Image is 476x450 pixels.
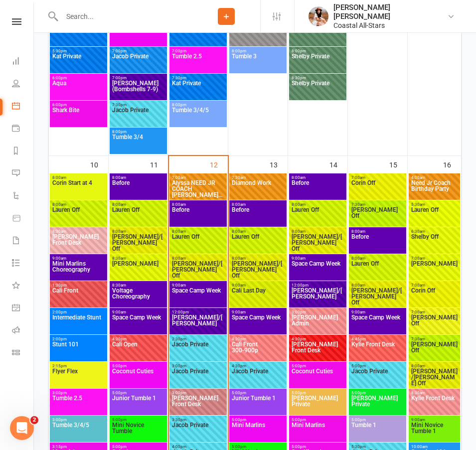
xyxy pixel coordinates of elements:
span: 6:00pm [52,76,105,80]
span: Jacob Private [231,368,285,386]
span: 9:00am [291,256,344,261]
span: Tumble 3/4 [112,134,165,152]
span: 300-900p [231,341,285,359]
span: Mini Novice Tumble 1 [411,422,458,440]
span: Tumble 3 [231,53,285,71]
span: 8:30am [112,283,165,288]
a: General attendance kiosk mode [12,298,34,320]
a: Class kiosk mode [12,342,34,365]
span: 9:00am [231,283,285,288]
span: Aqua [52,80,105,98]
span: Space Camp Week [291,261,344,279]
span: Coconut Cuties [112,368,165,386]
span: Voltage Choreography [112,288,165,305]
span: 5:00pm [112,364,165,368]
span: 8:30pm [291,76,344,80]
span: 2:00pm [52,337,105,341]
span: 7:00am [411,310,458,314]
span: 12:00pm [291,283,344,288]
span: Junior Tumble 1 [112,395,165,413]
span: Kat Private [52,26,105,44]
input: Search... [59,9,192,23]
span: 12:00pm [171,310,225,314]
span: Space Camp Week [112,314,165,332]
span: Flyer Flex [52,368,105,386]
span: 5:00pm [231,391,285,395]
span: Need Jr Coach [411,179,451,186]
span: Lauren Off [232,233,259,240]
div: 11 [150,156,168,172]
span: Junior Tumble 1 [231,395,285,413]
span: [PERSON_NAME] Admin [292,314,338,327]
span: 8:00pm [231,49,285,53]
span: [PERSON_NAME] Off [411,341,458,354]
span: 8:00am [171,202,225,207]
span: 8:00am [52,175,105,180]
a: Calendar [12,96,34,118]
span: 3:15pm [52,445,105,449]
span: 5:00pm [291,391,344,395]
a: What's New [12,275,34,298]
a: People [12,73,34,96]
span: 9:00am [231,310,285,314]
span: Birthday Party [411,180,458,198]
span: 3:30pm [171,418,225,422]
iframe: Intercom live chat [10,416,34,440]
span: Lauren Off [292,206,319,213]
span: 2:00pm [52,310,105,314]
span: 5:00pm [291,364,344,368]
span: Shelby Private [291,53,344,71]
div: Coastal All-Stars [333,21,447,30]
span: 4:30pm [291,337,344,341]
span: 9:00am [52,256,105,261]
span: Tumble 3/4/5 [52,422,105,440]
span: Before [171,207,225,225]
span: 5:00pm [351,391,404,395]
span: [PERSON_NAME]/[PERSON_NAME] Off [411,368,458,387]
span: 8:00am [171,256,225,261]
span: 7:00am [351,175,404,180]
span: Tumble 3/4/5 [171,107,225,125]
span: 5:30pm [52,49,105,53]
div: [PERSON_NAME] [PERSON_NAME] [333,3,447,21]
span: [PERSON_NAME] [112,260,159,267]
span: [PERSON_NAME]/[PERSON_NAME] [291,288,344,305]
span: 7:00pm [171,49,225,53]
a: Roll call kiosk mode [12,320,34,342]
span: [PERSON_NAME] [411,260,458,267]
span: [PERSON_NAME] Front Desk [172,395,218,408]
span: 2:15pm [52,364,105,368]
span: Lauren Off [172,233,199,240]
span: Jacob Private [351,368,404,386]
span: 8:00am [52,202,105,207]
span: 9:00am [411,418,458,422]
span: Mini Marlins [231,422,285,440]
span: Corin Off [411,287,435,294]
span: Tumble 2.5 [52,395,105,413]
span: 9:00am [171,283,225,288]
span: [PERSON_NAME]/[PERSON_NAME] Off [292,233,342,252]
span: COACH [PERSON_NAME] 1.5 [171,180,225,198]
span: Corin Off [351,179,375,186]
span: 5:00pm [231,418,285,422]
span: 8:30am [112,256,165,261]
span: Maya Private [231,26,285,44]
span: 5:00pm [291,445,344,449]
span: 9:00am [112,310,165,314]
span: Space Camp Week [231,314,285,332]
div: 14 [329,156,347,172]
span: Jacob Private [171,368,225,386]
span: Lauren Off [112,206,140,213]
span: Cali Front [232,341,258,348]
span: 5:00pm [112,418,165,422]
span: Kat Private [52,53,105,71]
span: [PERSON_NAME] Off [351,206,398,219]
span: 8:00am [351,229,404,234]
span: 7:30am [231,175,285,180]
span: Corin Start at 4 [52,180,105,198]
span: 7:30am [411,337,458,341]
span: Before [351,234,404,252]
span: [PERSON_NAME] Off [411,314,458,327]
span: [PERSON_NAME] Private [291,395,344,413]
span: 7:00am [411,283,458,288]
